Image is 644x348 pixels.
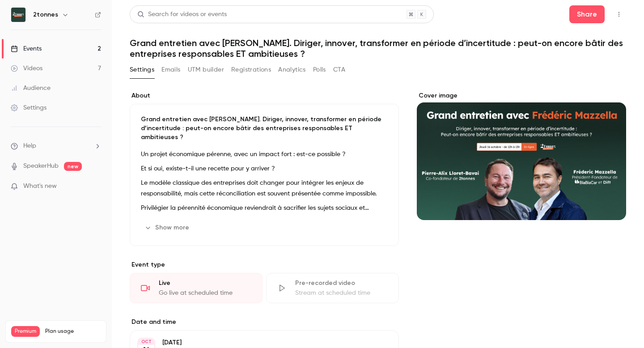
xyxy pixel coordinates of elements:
p: Grand entretien avec [PERSON_NAME]. Diriger, innover, transformer en période d’incertitude : peut... [141,115,388,142]
button: UTM builder [188,63,224,77]
button: Show more [141,221,195,235]
span: new [64,162,82,171]
button: Settings [130,63,154,77]
div: Live [159,279,251,288]
p: Et si oui, existe-t-il une recette pour y arriver ? [141,163,388,174]
img: 2tonnes [11,8,25,22]
div: Videos [11,64,42,73]
a: SpeakerHub [23,161,59,171]
span: What's new [23,182,57,191]
span: Premium [11,326,40,337]
section: Cover image [417,91,626,220]
button: Emails [161,63,180,77]
label: Cover image [417,91,626,100]
p: Privilégier la pérennité économique reviendrait à sacrifier les sujets sociaux et environnementau... [141,203,388,213]
iframe: Noticeable Trigger [90,182,101,191]
button: Share [569,5,605,23]
label: About [130,91,399,100]
button: Registrations [231,63,271,77]
p: Un projet économique pérenne, avec un impact fort : est-ce possible ? [141,149,388,160]
button: CTA [333,63,345,77]
span: Help [23,141,36,151]
div: Pre-recorded videoStream at scheduled time [266,273,399,303]
div: Audience [11,84,51,93]
label: Date and time [130,318,399,327]
span: Plan usage [45,328,101,335]
h1: Grand entretien avec [PERSON_NAME]. Diriger, innover, transformer en période d’incertitude : peut... [130,38,626,59]
p: Le modèle classique des entreprises doit changer pour intégrer les enjeux de responsabilité, mais... [141,178,388,199]
div: Settings [11,103,47,112]
p: [DATE] [162,338,352,347]
div: Events [11,44,42,53]
h6: 2tonnes [33,10,58,19]
button: Analytics [278,63,306,77]
li: help-dropdown-opener [11,141,101,151]
div: Go live at scheduled time [159,289,251,297]
p: Event type [130,260,399,269]
div: Search for videos or events [137,10,227,19]
button: Polls [313,63,326,77]
div: OCT [138,339,154,345]
div: Pre-recorded video [295,279,388,288]
div: LiveGo live at scheduled time [130,273,263,303]
div: Stream at scheduled time [295,289,388,297]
